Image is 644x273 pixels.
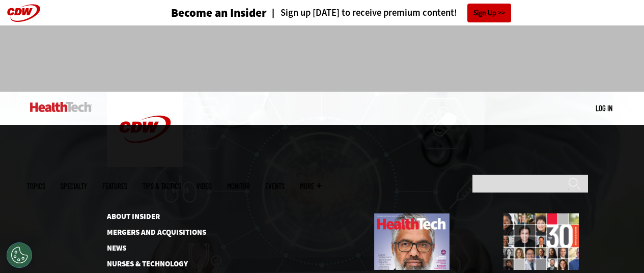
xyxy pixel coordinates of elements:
[596,103,612,114] div: User menu
[596,103,612,113] a: Log in
[7,242,32,268] button: Open Preferences
[374,213,450,270] img: Fall 2025 Cover
[107,260,211,268] a: Nurses & Technology
[30,102,92,112] img: Home
[7,242,32,268] div: Cookies Settings
[107,229,211,236] a: Mergers and Acquisitions
[107,244,211,252] a: News
[267,8,457,18] a: Sign up [DATE] to receive premium content!
[107,92,183,167] img: Home
[503,213,579,270] img: collage of influencers
[107,213,211,221] a: About Insider
[133,7,267,19] a: Become an Insider
[467,4,511,22] a: Sign Up
[137,36,508,81] iframe: advertisement
[171,7,267,19] h3: Become an Insider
